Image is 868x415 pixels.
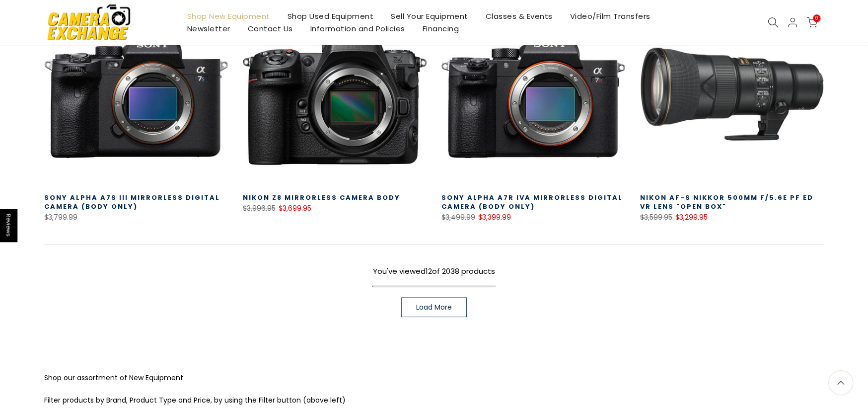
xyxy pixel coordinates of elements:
[44,193,220,211] a: Sony Alpha a7S III Mirrorless Digital Camera (Body Only)
[478,211,511,224] ins: $3,399.99
[301,22,414,35] a: Information and Policies
[477,10,561,22] a: Classes & Events
[441,193,623,211] a: Sony Alpha a7R IVa Mirrorless Digital Camera (Body Only)
[414,22,468,35] a: Financing
[243,193,400,202] a: Nikon Z8 Mirrorless Camera Body
[279,10,382,22] a: Shop Used Equipment
[828,370,853,395] a: Back to the top
[561,10,659,22] a: Video/Film Transfers
[441,212,475,222] del: $3,499.99
[675,211,708,224] ins: $3,299.95
[243,203,276,213] del: $3,996.95
[382,10,477,22] a: Sell Your Equipment
[44,395,346,405] span: Filter products by Brand, Product Type and Price, by using the Filter button (above left)
[178,10,279,22] a: Shop New Equipment
[373,266,495,276] span: You've viewed of 2038 products
[178,22,239,35] a: Newsletter
[44,372,824,384] p: Shop our assortment of New Equipment
[44,211,228,224] div: $3,799.99
[640,212,672,222] del: $3,599.95
[239,22,301,35] a: Contact Us
[279,202,311,215] ins: $3,699.95
[806,17,817,28] a: 0
[426,266,432,276] span: 12
[640,193,813,211] a: Nikon AF-S Nikkor 500mm f/5.6E PF ED VR Lens "Open Box"
[401,297,467,317] a: Load More
[813,14,820,22] span: 0
[416,304,452,311] span: Load More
